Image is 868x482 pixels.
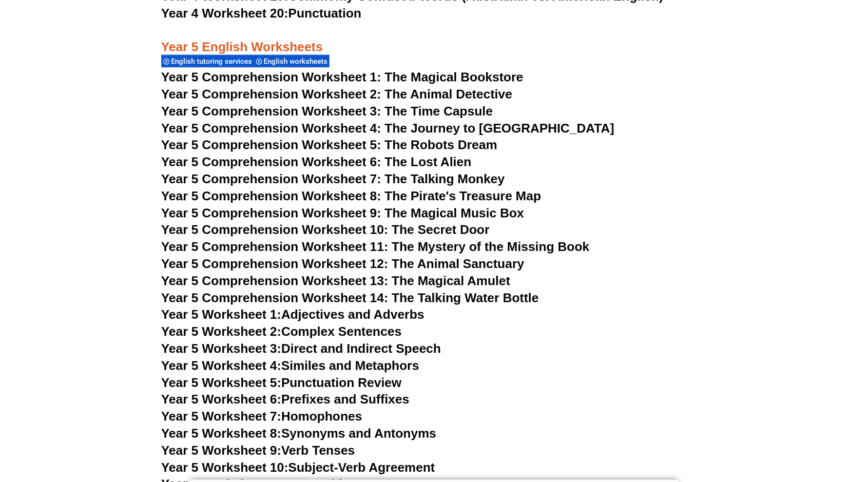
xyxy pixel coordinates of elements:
[161,324,282,339] span: Year 5 Worksheet 2:
[161,239,590,254] a: Year 5 Comprehension Worksheet 11: The Mystery of the Missing Book
[161,290,539,305] a: Year 5 Comprehension Worksheet 14: The Talking Water Bottle
[254,55,329,68] div: English worksheets
[161,392,282,406] span: Year 5 Worksheet 6:
[161,121,615,135] a: Year 5 Comprehension Worksheet 4: The Journey to [GEOGRAPHIC_DATA]
[161,55,254,68] div: English tutoring services
[161,307,282,322] span: Year 5 Worksheet 1:
[161,409,282,424] span: Year 5 Worksheet 7:
[161,443,355,458] a: Year 5 Worksheet 9:Verb Tenses
[161,307,424,322] a: Year 5 Worksheet 1:Adjectives and Adverbs
[161,392,409,406] a: Year 5 Worksheet 6:Prefixes and Suffixes
[161,324,402,339] a: Year 5 Worksheet 2:Complex Sentences
[161,460,435,475] a: Year 5 Worksheet 10:Subject-Verb Agreement
[161,341,282,356] span: Year 5 Worksheet 3:
[161,137,498,152] a: Year 5 Comprehension Worksheet 5: The Robots Dream
[161,375,282,390] span: Year 5 Worksheet 5:
[161,70,523,84] a: Year 5 Comprehension Worksheet 1: The Magical Bookstore
[161,104,493,118] a: Year 5 Comprehension Worksheet 3: The Time Capsule
[161,22,707,56] h3: Year 5 English Worksheets
[161,358,420,373] a: Year 5 Worksheet 4:Similes and Metaphors
[161,256,524,271] a: Year 5 Comprehension Worksheet 12: The Animal Sanctuary
[172,57,255,66] span: English tutoring services
[161,6,289,20] span: Year 4 Worksheet 20:
[161,341,441,356] a: Year 5 Worksheet 3:Direct and Indirect Speech
[161,273,510,288] a: Year 5 Comprehension Worksheet 13: The Magical Amulet
[706,372,868,482] iframe: Chat Widget
[161,375,402,390] a: Year 5 Worksheet 5:Punctuation Review
[161,189,541,203] a: Year 5 Comprehension Worksheet 8: The Pirate's Treasure Map
[161,443,282,458] span: Year 5 Worksheet 9:
[161,460,289,475] span: Year 5 Worksheet 10:
[161,87,513,101] a: Year 5 Comprehension Worksheet 2: The Animal Detective
[161,172,505,186] a: Year 5 Comprehension Worksheet 7: The Talking Monkey
[161,409,363,424] a: Year 5 Worksheet 7:Homophones
[161,206,524,220] a: Year 5 Comprehension Worksheet 9: The Magical Music Box
[264,57,331,66] span: English worksheets
[161,222,490,237] a: Year 5 Comprehension Worksheet 10: The Secret Door
[161,154,472,169] a: Year 5 Comprehension Worksheet 6: The Lost Alien
[161,426,437,441] a: Year 5 Worksheet 8:Synonyms and Antonyms
[161,426,282,441] span: Year 5 Worksheet 8:
[161,358,282,373] span: Year 5 Worksheet 4:
[161,6,362,20] a: Year 4 Worksheet 20:Punctuation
